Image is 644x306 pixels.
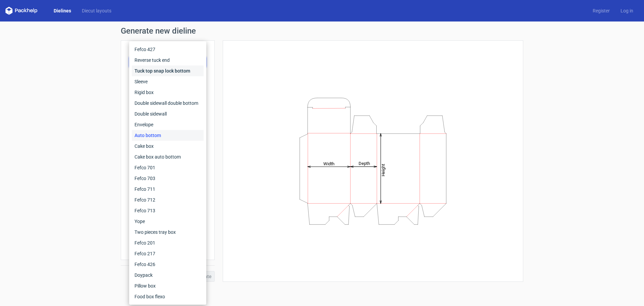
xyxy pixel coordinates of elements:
div: Double sidewall double bottom [132,98,204,108]
div: Pillow box [132,280,204,291]
h1: Generate new dieline [121,27,523,35]
div: Yope [132,216,204,227]
div: Cake box [132,141,204,151]
div: Fefco 703 [132,173,204,184]
div: Two pieces tray box [132,227,204,237]
a: Dielines [48,7,76,14]
div: Fefco 713 [132,205,204,216]
a: Diecut layouts [76,7,117,14]
tspan: Width [323,161,334,166]
div: Fefco 427 [132,44,204,55]
div: Sleeve [132,76,204,87]
tspan: Depth [359,161,370,166]
div: Cake box auto bottom [132,151,204,162]
div: Tuck top snap lock bottom [132,65,204,76]
div: Auto bottom [132,130,204,141]
div: Fefco 217 [132,248,204,259]
div: Reverse tuck end [132,55,204,65]
div: Double sidewall [132,108,204,119]
a: Log in [615,7,639,14]
div: Rigid box [132,87,204,98]
div: Fefco 426 [132,259,204,270]
div: Food box flexo [132,291,204,302]
div: Fefco 701 [132,162,204,173]
tspan: Height [381,164,386,176]
div: Fefco 201 [132,237,204,248]
div: Fefco 712 [132,194,204,205]
a: Register [587,7,615,14]
div: Envelope [132,119,204,130]
div: Doypack [132,270,204,280]
div: Fefco 711 [132,184,204,194]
